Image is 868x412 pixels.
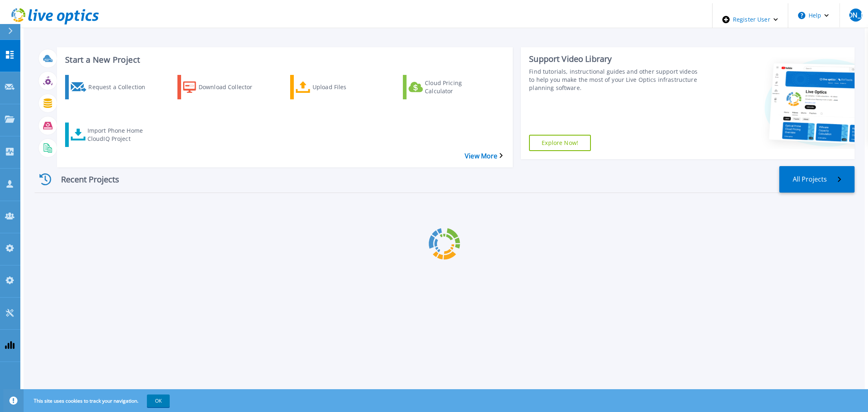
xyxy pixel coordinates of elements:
[403,75,501,99] a: Cloud Pricing Calculator
[26,394,170,407] span: This site uses cookies to track your navigation.
[88,77,153,97] div: Request a Collection
[529,54,700,64] div: Support Video Library
[65,55,502,64] h3: Start a New Project
[65,75,164,99] a: Request a Collection
[788,3,839,28] button: Help
[290,75,389,99] a: Upload Files
[147,394,170,407] button: OK
[465,152,503,160] a: View More
[425,77,490,97] div: Cloud Pricing Calculator
[87,125,153,145] div: Import Phone Home CloudIQ Project
[529,68,700,92] div: Find tutorials, instructional guides and other support videos to help you make the most of your L...
[529,135,591,151] a: Explore Now!
[779,166,855,193] a: All Projects
[177,75,276,99] a: Download Collector
[713,3,788,36] div: Register User
[35,169,132,189] div: Recent Projects
[313,77,378,97] div: Upload Files
[199,77,264,97] div: Download Collector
